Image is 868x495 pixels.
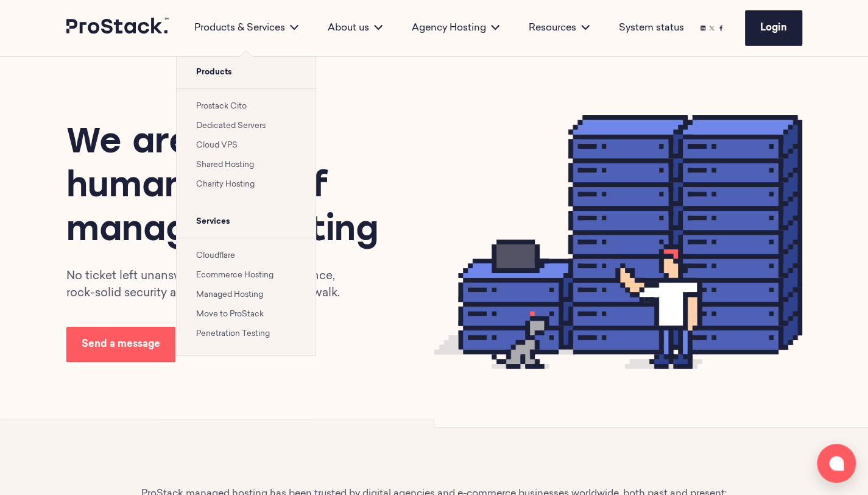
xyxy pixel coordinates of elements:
[196,291,263,299] a: Managed Hosting
[177,57,316,88] span: Products
[180,21,313,35] div: Products & Services
[313,21,397,35] div: About us
[196,330,270,338] a: Penetration Testing
[196,252,235,260] a: Cloudflare
[66,327,175,362] a: Send a message
[177,206,316,238] span: Services
[196,141,238,149] a: Cloud VPS
[66,18,170,38] a: Prostack logo
[397,21,514,35] div: Agency Hosting
[619,21,684,35] a: System status
[196,180,255,188] a: Charity Hosting
[66,122,390,254] h1: We are the human face of managed hosting
[196,102,247,110] a: Prostack Cito
[760,23,787,33] span: Login
[196,310,264,318] a: Move to ProStack
[66,268,358,302] p: No ticket left unanswered. Superior performance, rock-solid security and a team that walks the walk.
[196,161,254,169] a: Shared Hosting
[745,10,802,46] a: Login
[82,340,160,349] span: Send a message
[514,21,604,35] div: Resources
[196,271,273,279] a: Ecommerce Hosting
[196,122,266,130] a: Dedicated Servers
[817,444,856,483] button: Open chat window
